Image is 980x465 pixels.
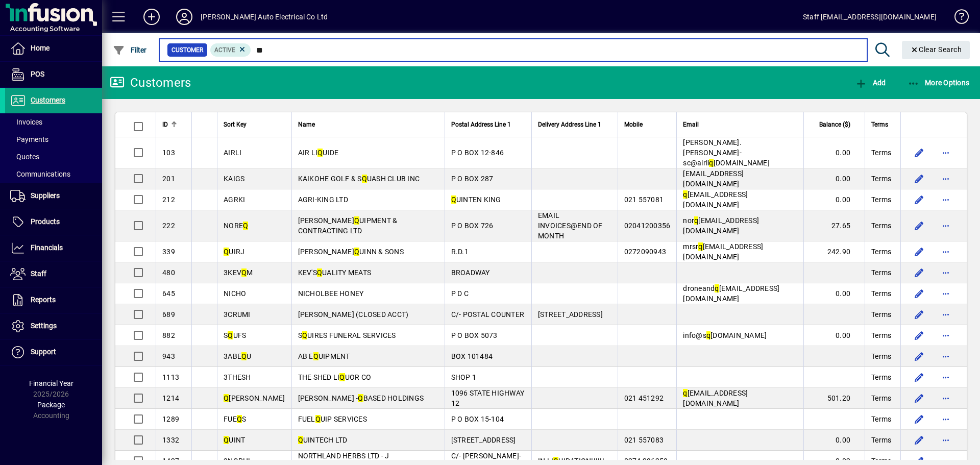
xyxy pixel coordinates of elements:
button: Clear [902,41,970,59]
span: UINT [224,436,245,444]
button: Edit [911,369,927,385]
a: Home [5,36,102,61]
span: Package [37,401,65,409]
button: Add [852,74,888,92]
a: Staff [5,261,102,287]
span: [STREET_ADDRESS] [538,310,603,319]
span: EMAIL INVOICES@END OF MONTH [538,211,603,240]
a: Products [5,209,102,235]
button: Edit [911,264,927,281]
button: Edit [911,170,927,187]
span: 3THESH [224,373,251,381]
button: Profile [168,8,201,26]
span: Terms [871,267,891,278]
span: Email [683,119,699,130]
span: BOX 101484 [451,352,493,360]
span: [PERSON_NAME] UIPMENT & CONTRACTING LTD [298,216,398,235]
button: More options [938,306,954,323]
a: Support [5,339,102,365]
em: Q [313,352,318,360]
span: 021 557083 [624,436,664,444]
button: Edit [911,144,927,161]
span: 3CRUMI [224,310,251,319]
span: Payments [10,135,48,143]
button: Edit [911,243,927,260]
span: 339 [162,248,175,256]
span: R.D.1 [451,248,469,256]
span: Terms [871,330,891,340]
button: More options [938,285,954,302]
em: q [706,331,710,339]
span: mrsr [EMAIL_ADDRESS][DOMAIN_NAME] [683,242,763,261]
span: 3KEV M [224,268,253,277]
span: AIR LI UIDE [298,149,339,157]
em: Q [317,149,323,157]
span: KAIKOHE GOLF & S UASH CLUB INC [298,175,420,183]
td: 27.65 [803,210,865,241]
button: Edit [911,306,927,323]
span: [PERSON_NAME].[PERSON_NAME]-sc@airli [DOMAIN_NAME] [683,138,770,167]
div: [PERSON_NAME] Auto Electrical Co Ltd [201,9,328,25]
span: [EMAIL_ADDRESS][DOMAIN_NAME] [683,389,748,407]
mat-chip: Activation Status: Active [210,43,251,57]
span: Support [31,348,56,356]
span: AGRKI [224,195,245,204]
button: Edit [911,411,927,427]
span: nor [EMAIL_ADDRESS][DOMAIN_NAME] [683,216,759,235]
button: More options [938,217,954,234]
span: P O BOX 12-846 [451,149,504,157]
span: Terms [871,351,891,361]
span: FUE S [224,415,246,423]
em: Q [315,415,321,423]
em: Q [224,248,229,256]
button: Add [135,8,168,26]
span: Customer [171,45,203,55]
div: Name [298,119,438,130]
span: Postal Address Line 1 [451,119,511,130]
a: POS [5,62,102,87]
span: NORE [224,222,248,230]
span: Reports [31,296,56,304]
span: Sort Key [224,119,247,130]
span: droneand [EMAIL_ADDRESS][DOMAIN_NAME] [683,284,779,303]
span: [EMAIL_ADDRESS][DOMAIN_NAME] [683,169,744,188]
span: P O BOX 726 [451,222,494,230]
a: Communications [5,165,102,183]
span: NICHO [224,289,246,298]
span: Terms [871,372,891,382]
em: Q [354,216,359,225]
span: 201 [162,175,175,183]
a: Invoices [5,113,102,131]
span: Settings [31,322,57,330]
span: info@s [DOMAIN_NAME] [683,331,767,339]
em: Q [224,394,229,402]
a: Knowledge Base [947,2,967,35]
a: Financials [5,235,102,261]
span: KAIGS [224,175,244,183]
em: Q [317,268,322,277]
span: Staff [31,270,46,278]
span: C/- POSTAL COUNTER [451,310,525,319]
span: Terms [871,194,891,205]
span: Quotes [10,153,39,161]
span: Products [31,217,60,226]
em: Q [298,436,303,444]
em: Q [553,457,558,465]
span: UINTEN KING [451,195,501,204]
div: Mobile [624,119,671,130]
em: Q [241,352,247,360]
button: Edit [911,191,927,208]
td: 0.00 [803,430,865,451]
span: 689 [162,310,175,319]
span: FUEL UIP SERVICES [298,415,367,423]
span: Balance ($) [819,119,850,130]
div: Balance ($) [810,119,860,130]
button: More options [938,191,954,208]
a: Reports [5,287,102,313]
em: q [683,389,687,397]
span: Terms [871,174,891,184]
span: Terms [871,148,891,158]
span: 222 [162,222,175,230]
span: Terms [871,221,891,231]
em: Q [358,394,363,402]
